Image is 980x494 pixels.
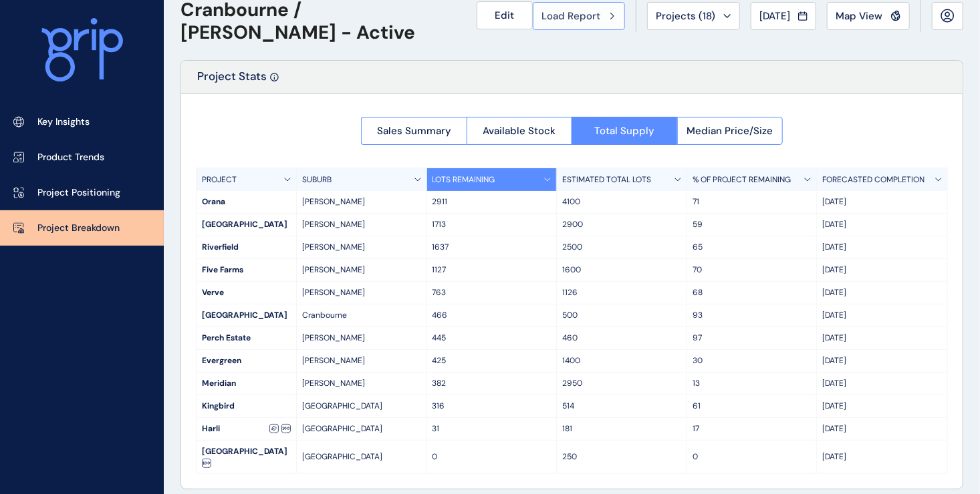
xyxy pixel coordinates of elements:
[822,219,942,230] p: [DATE]
[433,423,552,435] p: 31
[822,310,942,321] p: [DATE]
[197,214,296,236] div: [GEOGRAPHIC_DATA]
[836,9,882,23] span: Map View
[562,378,681,389] p: 2950
[197,236,296,258] div: Riverfield
[822,174,925,186] p: FORECASTED COMPLETION
[693,287,812,298] p: 68
[197,191,296,213] div: Orana
[377,124,451,138] span: Sales Summary
[477,1,533,29] button: Edit
[693,451,812,463] p: 0
[693,355,812,366] p: 30
[302,423,421,435] p: [GEOGRAPHIC_DATA]
[197,69,267,93] p: Project Stats
[302,242,421,253] p: [PERSON_NAME]
[822,287,942,298] p: [DATE]
[197,373,296,395] div: Meridian
[562,242,681,253] p: 2500
[541,9,600,23] span: Load Report
[822,378,942,389] p: [DATE]
[302,174,332,186] p: SUBURB
[433,355,552,366] p: 425
[433,378,552,389] p: 382
[37,115,90,129] p: Key Insights
[693,219,812,230] p: 59
[759,9,790,23] span: [DATE]
[693,378,812,389] p: 13
[202,174,237,186] p: PROJECT
[822,451,942,463] p: [DATE]
[693,174,791,186] p: % OF PROJECT REMAINING
[693,310,812,321] p: 93
[433,332,552,344] p: 445
[687,124,773,138] span: Median Price/Size
[302,219,421,230] p: [PERSON_NAME]
[37,186,120,200] p: Project Positioning
[433,451,552,463] p: 0
[302,196,421,208] p: [PERSON_NAME]
[822,242,942,253] p: [DATE]
[562,401,681,412] p: 514
[302,287,421,298] p: [PERSON_NAME]
[433,310,552,321] p: 466
[302,264,421,276] p: [PERSON_NAME]
[562,451,681,463] p: 250
[433,401,552,412] p: 316
[693,332,812,344] p: 97
[822,401,942,412] p: [DATE]
[827,2,910,30] button: Map View
[197,418,296,440] div: Harli
[302,451,421,463] p: [GEOGRAPHIC_DATA]
[302,310,421,321] p: Cranbourne
[562,287,681,298] p: 1126
[751,2,816,30] button: [DATE]
[562,355,681,366] p: 1400
[562,264,681,276] p: 1600
[656,9,715,23] span: Projects ( 18 )
[822,355,942,366] p: [DATE]
[693,423,812,435] p: 17
[822,332,942,344] p: [DATE]
[822,196,942,208] p: [DATE]
[562,219,681,230] p: 2900
[483,124,556,138] span: Available Stock
[197,350,296,372] div: Evergreen
[433,242,552,253] p: 1637
[562,423,681,435] p: 181
[693,196,812,208] p: 71
[37,151,104,164] p: Product Trends
[562,174,651,186] p: ESTIMATED TOTAL LOTS
[822,423,942,435] p: [DATE]
[302,401,421,412] p: [GEOGRAPHIC_DATA]
[677,117,783,145] button: Median Price/Size
[302,355,421,366] p: [PERSON_NAME]
[433,264,552,276] p: 1127
[197,259,296,281] div: Five Farms
[197,395,296,417] div: Kingbird
[197,441,296,473] div: [GEOGRAPHIC_DATA]
[693,242,812,253] p: 65
[302,332,421,344] p: [PERSON_NAME]
[433,174,495,186] p: LOTS REMAINING
[197,327,296,349] div: Perch Estate
[433,287,552,298] p: 763
[647,2,740,30] button: Projects (18)
[594,124,654,138] span: Total Supply
[433,196,552,208] p: 2911
[562,332,681,344] p: 460
[693,264,812,276] p: 70
[693,401,812,412] p: 61
[361,117,467,145] button: Sales Summary
[197,282,296,304] div: Verve
[37,222,120,235] p: Project Breakdown
[562,310,681,321] p: 500
[197,304,296,326] div: [GEOGRAPHIC_DATA]
[572,117,677,145] button: Total Supply
[533,2,625,30] button: Load Report
[495,9,515,22] span: Edit
[433,219,552,230] p: 1713
[467,117,572,145] button: Available Stock
[302,378,421,389] p: [PERSON_NAME]
[562,196,681,208] p: 4100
